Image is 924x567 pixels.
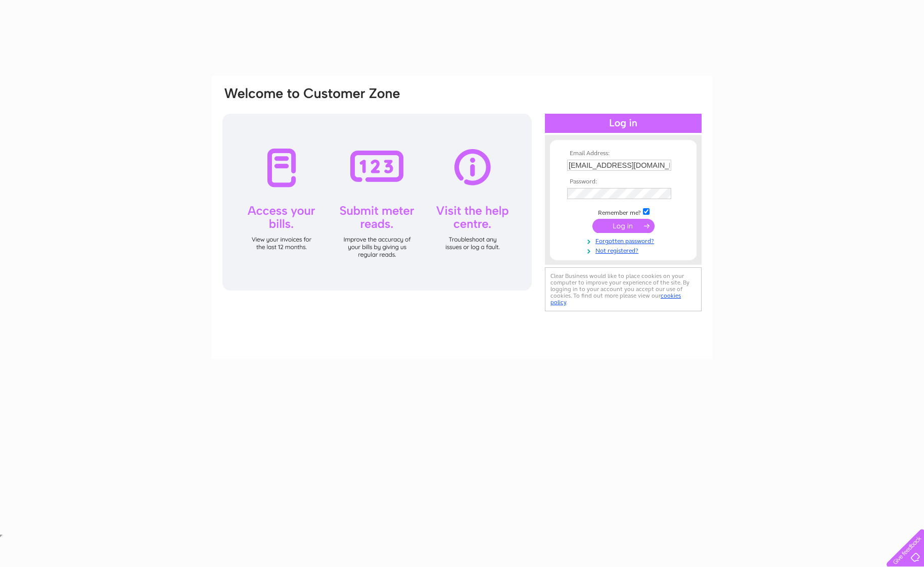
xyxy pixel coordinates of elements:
[545,267,702,311] div: Clear Business would like to place cookies on your computer to improve your experience of the sit...
[565,178,682,185] th: Password:
[565,207,682,217] td: Remember me?
[565,150,682,157] th: Email Address:
[567,235,682,245] a: Forgotten password?
[592,219,655,233] input: Submit
[550,292,681,306] a: cookies policy
[567,245,682,255] a: Not registered?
